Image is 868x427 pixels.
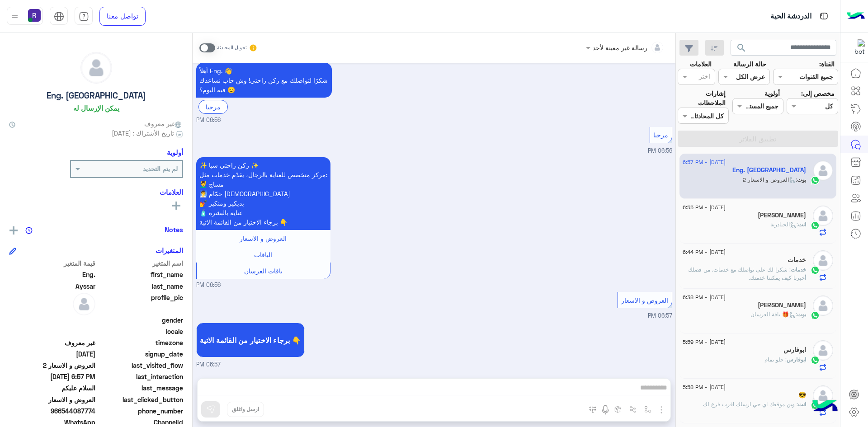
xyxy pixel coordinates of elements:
span: profile_pic [97,293,184,314]
img: tab [79,11,89,22]
button: ارسل واغلق [227,402,264,417]
img: WhatsApp [811,266,820,275]
span: بوت [797,176,806,183]
img: defaultAdmin.png [813,340,833,361]
img: notes [25,227,33,234]
a: تواصل معنا [99,7,146,26]
span: 2025-08-11T15:56:33.839Z [9,349,95,359]
h6: Notes [165,225,183,234]
span: 06:57 PM [196,361,221,369]
label: حالة الرسالة [733,59,766,69]
span: السلام عليكم [9,383,95,393]
span: انت [798,401,806,408]
img: defaultAdmin.png [813,385,833,406]
h5: Eng. Ayssar [732,166,806,174]
span: غير معروف [144,119,183,128]
p: 11/8/2025, 6:56 PM [196,63,332,98]
img: WhatsApp [811,176,820,185]
img: 322853014244696 [849,39,865,56]
img: Logo [847,7,865,26]
img: userImage [28,9,41,22]
h6: المتغيرات [156,246,183,254]
span: تاريخ الأشتراك : [DATE] [112,128,174,138]
h5: ابوفارس [783,346,806,354]
span: مرحبا [653,131,668,139]
img: defaultAdmin.png [813,160,833,181]
img: WhatsApp [811,311,820,320]
span: : العروض و الاسعار 2 [743,176,797,183]
span: Eng. [9,270,95,279]
img: add [9,226,18,235]
img: defaultAdmin.png [813,206,833,226]
img: tab [54,11,64,22]
span: [DATE] - 6:57 PM [683,158,726,166]
h5: 😎 [798,391,806,399]
span: بوت [797,311,806,318]
span: [DATE] - 6:55 PM [683,203,726,211]
span: 06:56 PM [648,147,672,154]
span: gender [97,315,184,325]
span: انت [798,221,806,228]
span: null [9,327,95,336]
span: last_message [97,383,184,393]
span: غير معروف [9,338,95,347]
span: [DATE] - 5:58 PM [683,383,726,391]
img: defaultAdmin.png [813,296,833,316]
span: null [9,315,95,325]
span: [DATE] - 6:44 PM [683,248,726,256]
span: اسم المتغير [97,258,184,268]
span: قيمة المتغير [9,258,95,268]
img: defaultAdmin.png [813,250,833,271]
span: last_clicked_button [97,395,184,404]
h5: خدمات [788,256,806,264]
span: 06:57 PM [648,312,672,319]
label: أولوية [764,89,780,98]
span: timezone [97,338,184,347]
span: 06:56 PM [196,116,221,125]
label: القناة: [819,59,835,69]
a: tab [75,7,93,26]
span: last_interaction [97,372,184,381]
img: tab [818,10,830,22]
img: defaultAdmin.png [73,293,95,315]
span: العروض و الاسعار [240,235,287,242]
label: العلامات [690,59,712,69]
span: Ayssar [9,282,95,291]
p: الدردشة الحية [770,10,811,23]
span: ChannelId [97,418,184,427]
span: : الجنادرية [770,221,798,228]
label: مخصص إلى: [801,89,835,98]
span: العروض و الاسعار [9,395,95,404]
span: search [736,42,747,53]
span: باقات العرسان [244,267,283,275]
div: مرحبا [198,100,228,114]
small: تحويل المحادثة [217,44,247,52]
span: locale [97,327,184,336]
span: phone_number [97,406,184,416]
label: إشارات الملاحظات [678,89,726,108]
h6: أولوية [167,148,183,156]
span: العروض و الاسعار 2 [9,361,95,370]
button: search [731,40,753,59]
img: hulul-logo.png [809,391,841,422]
span: signup_date [97,349,184,359]
span: خدمات [791,266,806,273]
span: : 🎁 باقة العرسان [750,311,797,318]
h5: Salman Aljabri [758,301,806,309]
span: [DATE] - 5:59 PM [683,338,726,346]
span: وين موقعك اي حي ارسلك اقرب فرع لك [703,401,798,408]
span: last_visited_flow [97,361,184,370]
span: حلو تمام [764,356,787,363]
img: profile [9,11,20,22]
span: العروض و الاسعار [621,296,668,304]
div: اختر [699,71,712,83]
h6: العلامات [9,188,183,196]
img: WhatsApp [811,356,820,365]
span: 06:56 PM [196,281,221,290]
p: 11/8/2025, 6:56 PM [196,157,330,230]
img: defaultAdmin.png [81,52,112,83]
h5: عبدالرازق جميل [758,211,806,219]
img: WhatsApp [811,221,820,230]
h6: يمكن الإرسال له [73,104,119,112]
span: 966544087774 [9,406,95,416]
